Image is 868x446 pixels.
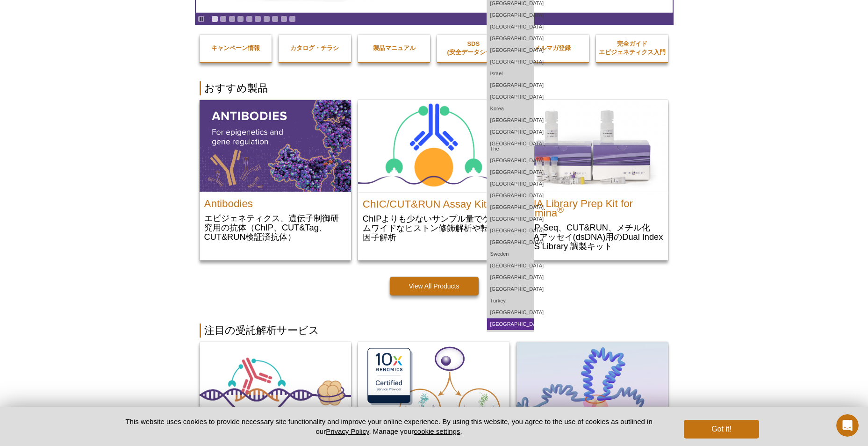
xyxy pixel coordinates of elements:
a: [GEOGRAPHIC_DATA] [487,237,534,248]
iframe: Intercom live chat [836,414,859,437]
strong: 製品マニュアル [373,44,416,51]
strong: キャンペーン情報 [211,44,260,51]
a: [GEOGRAPHIC_DATA] [487,225,534,237]
a: Go to slide 6 [254,15,261,22]
h2: 注目の受託解析サービス [200,324,669,338]
sup: ® [557,205,564,215]
a: [GEOGRAPHIC_DATA] [487,272,534,283]
img: CUT&Tag-IT R-loop Service [200,342,351,434]
strong: メルマガ登録 [534,44,571,51]
a: [GEOGRAPHIC_DATA] [487,91,534,103]
a: [GEOGRAPHIC_DATA] [487,318,534,330]
a: Go to slide 9 [280,15,287,22]
a: 完全ガイドエピジェネティクス入門 [596,30,668,66]
strong: 完全ガイド エピジェネティクス入門 [599,40,666,56]
img: All Antibodies [200,100,351,192]
p: This website uses cookies to provide necessary site functionality and improve your online experie... [109,417,669,436]
a: [GEOGRAPHIC_DATA], The [487,138,534,155]
a: [GEOGRAPHIC_DATA] [487,56,534,68]
a: Go to slide 3 [229,15,236,22]
a: [GEOGRAPHIC_DATA] [487,307,534,318]
a: [GEOGRAPHIC_DATA] [487,201,534,213]
img: Single-Cell Multiome Servicee [358,342,509,435]
a: Privacy Policy [326,427,369,435]
a: 製品マニュアル [358,35,430,62]
a: [GEOGRAPHIC_DATA] [487,79,534,91]
a: View All Products [390,277,479,295]
img: DNA Library Prep Kit for Illumina [516,100,668,192]
a: カタログ・チラシ [279,35,351,62]
a: Go to slide 7 [263,15,270,22]
a: Go to slide 5 [246,15,253,22]
a: [GEOGRAPHIC_DATA] [487,44,534,56]
a: メルマガ登録 [516,35,589,62]
a: キャンペーン情報 [200,35,272,62]
a: DNA Library Prep Kit for Illumina DNA Library Prep Kit for Illumina® ChIP-Seq、CUT&RUN、メチル化DNAアッセイ... [516,100,668,260]
a: [GEOGRAPHIC_DATA] [487,178,534,190]
h2: DNA Library Prep Kit for Illumina [521,194,663,218]
h2: Antibodies [204,194,346,209]
strong: カタログ・チラシ [290,44,339,51]
h2: おすすめ製品 [200,81,669,95]
a: Turkey [487,295,534,307]
a: Go to slide 1 [211,15,218,22]
a: Korea [487,103,534,115]
a: Go to slide 2 [220,15,227,22]
button: Got it! [684,420,759,439]
a: Go to slide 10 [289,15,296,22]
a: [GEOGRAPHIC_DATA] [487,115,534,126]
button: cookie settings [414,427,460,435]
p: ChIP-Seq、CUT&RUN、メチル化DNAアッセイ(dsDNA)用のDual Index NGS Library 調製キット [521,223,663,251]
a: Toggle autoplay [198,15,205,22]
a: [GEOGRAPHIC_DATA] [487,21,534,33]
img: Hi-C Service [516,342,668,435]
a: ChIC/CUT&RUN Assay Kit ChIC/CUT&RUN Assay Kit ChIPよりも少ないサンプル量でゲノムワイドなヒストン修飾解析や転写因子解析 [358,100,509,252]
a: [GEOGRAPHIC_DATA] [487,155,534,166]
a: [GEOGRAPHIC_DATA] [487,126,534,138]
a: Go to slide 4 [237,15,244,22]
a: [GEOGRAPHIC_DATA] [487,190,534,201]
a: Israel [487,68,534,79]
p: エピジェネティクス、遺伝子制御研究用の抗体（ChIP、CUT&Tag、CUT&RUN検証済抗体） [204,213,346,242]
a: All Antibodies Antibodies エピジェネティクス、遺伝子制御研究用の抗体（ChIP、CUT&Tag、CUT&RUN検証済抗体） [200,100,351,251]
a: [GEOGRAPHIC_DATA] [487,283,534,295]
strong: SDS (安全データシート) [447,40,500,56]
a: [GEOGRAPHIC_DATA] [487,213,534,225]
p: ChIPよりも少ないサンプル量でゲノムワイドなヒストン修飾解析や転写因子解析 [363,214,505,242]
a: [GEOGRAPHIC_DATA] [487,33,534,44]
a: [GEOGRAPHIC_DATA] [487,260,534,272]
a: Go to slide 8 [272,15,279,22]
h2: ChIC/CUT&RUN Assay Kit [363,195,505,209]
img: ChIC/CUT&RUN Assay Kit [358,100,509,192]
a: Sweden [487,248,534,260]
a: [GEOGRAPHIC_DATA] [487,9,534,21]
a: SDS(安全データシート) [437,30,509,66]
a: [GEOGRAPHIC_DATA] [487,166,534,178]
